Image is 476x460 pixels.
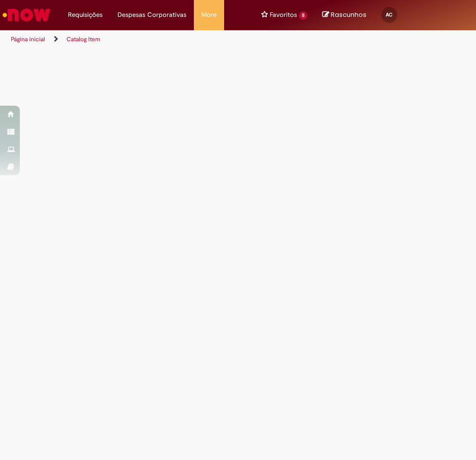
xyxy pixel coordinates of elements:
span: More [201,10,217,20]
a: Página inicial [11,35,45,43]
img: ServiceNow [1,5,52,25]
span: Requisições [68,10,103,20]
span: Rascunhos [331,10,366,19]
span: Despesas Corporativas [118,10,186,20]
a: No momento, sua lista de rascunhos tem 0 Itens [322,10,366,19]
span: AC [386,11,392,18]
a: Catalog Item [66,35,100,43]
span: Favoritos [270,10,297,20]
span: 5 [299,11,307,20]
ul: Trilhas de página [7,30,231,49]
